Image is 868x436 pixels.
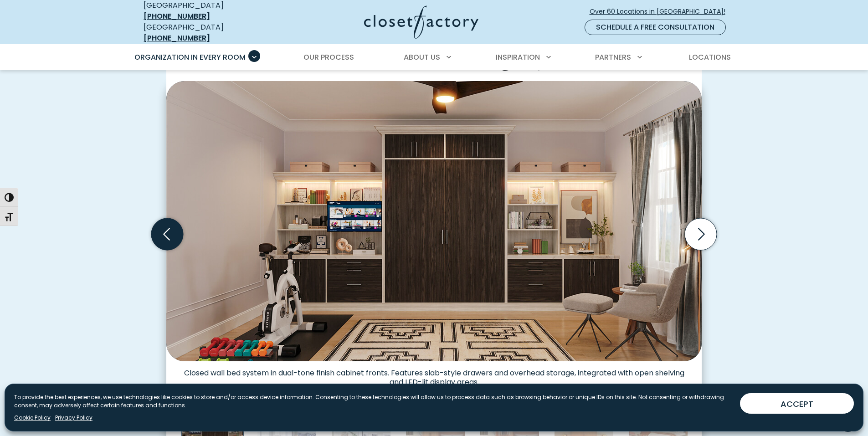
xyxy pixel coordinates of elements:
span: Organization in Every Room [134,52,246,62]
button: ACCEPT [740,393,854,414]
span: Partners [595,52,631,62]
figcaption: Closed wall bed system in dual-tone finish cabinet fronts. Features slab-style drawers and overhe... [166,361,702,387]
button: Next slide [681,215,720,254]
span: Our Process [303,52,354,62]
span: Inspiration [496,52,540,62]
div: [GEOGRAPHIC_DATA] [144,22,276,44]
a: Over 60 Locations in [GEOGRAPHIC_DATA]! [589,4,733,20]
a: Privacy Policy [55,414,92,422]
button: Previous slide [148,215,187,254]
a: Cookie Policy [14,414,51,422]
a: [PHONE_NUMBER] [144,33,210,43]
nav: Primary Menu [128,45,740,70]
span: Locations [689,52,731,62]
a: Schedule a Free Consultation [585,20,726,35]
a: [PHONE_NUMBER] [144,11,210,21]
p: To provide the best experiences, we use technologies like cookies to store and/or access device i... [14,393,733,410]
img: Contemporary two-tone wall bed in dark espresso and light ash, surrounded by integrated media cab... [166,81,702,361]
span: About Us [404,52,440,62]
span: Over 60 Locations in [GEOGRAPHIC_DATA]! [590,7,733,16]
img: Closet Factory Logo [364,5,478,39]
